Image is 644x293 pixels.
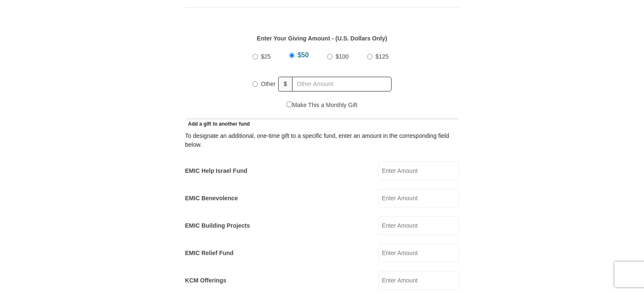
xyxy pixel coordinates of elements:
strong: Enter Your Giving Amount - (U.S. Dollars Only) [257,35,387,42]
input: Enter Amount [378,161,459,180]
span: $25 [261,53,271,60]
input: Make This a Monthly Gift [287,102,292,107]
span: Add a gift to another fund [185,121,250,127]
span: $125 [376,53,389,60]
span: $50 [298,51,309,59]
input: Enter Amount [378,216,459,235]
div: To designate an additional, one-time gift to a specific fund, enter an amount in the correspondin... [185,132,459,149]
input: Enter Amount [378,189,459,207]
input: Enter Amount [378,244,459,262]
label: EMIC Building Projects [185,221,250,230]
label: Make This a Monthly Gift [287,101,357,110]
input: Enter Amount [378,271,459,290]
label: EMIC Benevolence [185,194,238,203]
label: EMIC Relief Fund [185,249,233,258]
label: EMIC Help Israel Fund [185,167,247,175]
label: KCM Offerings [185,276,226,285]
span: Other [261,81,276,87]
span: $ [278,77,292,91]
span: $100 [335,53,349,60]
input: Other Amount [292,77,392,91]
